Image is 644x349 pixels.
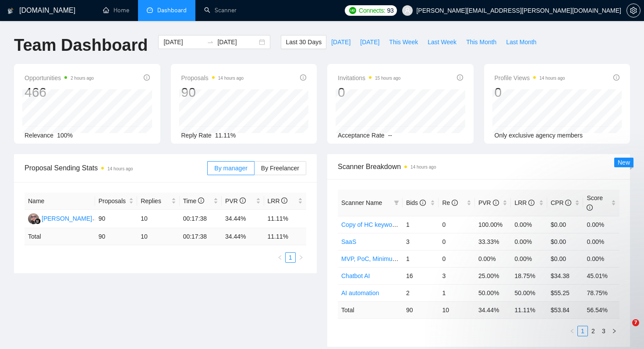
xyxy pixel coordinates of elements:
td: 3 [439,267,475,284]
a: 1 [286,253,295,262]
button: Last 30 Days [281,35,326,49]
span: Scanner Name [341,199,382,206]
span: user [404,7,410,14]
span: Profile Views [495,73,565,83]
li: Previous Page [275,252,285,263]
span: By Freelancer [261,165,299,172]
span: Last Month [506,37,536,47]
span: Last 30 Days [286,37,322,47]
button: right [609,326,619,336]
td: 0.00% [511,250,547,267]
span: info-circle [457,74,463,81]
time: 14 hours ago [107,166,133,171]
span: Opportunities [25,73,94,83]
input: End date [217,37,257,47]
div: 0 [495,84,565,101]
td: 0.00% [583,233,619,250]
span: 11.11% [215,132,236,139]
span: -- [388,132,392,139]
span: Score [587,194,603,211]
span: Bids [406,199,426,206]
li: Next Page [609,326,619,336]
input: Start date [163,37,203,47]
time: 14 hours ago [410,165,436,169]
span: Relevance [25,132,53,139]
button: Last Month [501,35,541,49]
td: 00:17:38 [180,228,222,245]
span: right [298,255,304,260]
td: $0.00 [547,233,584,250]
span: info-circle [420,200,426,206]
li: 1 [577,326,588,336]
a: AI automation [341,289,379,296]
a: homeHome [103,7,129,14]
span: Last Week [428,37,456,47]
li: 1 [285,252,296,263]
button: right [296,252,306,263]
td: 10 [137,228,179,245]
th: Replies [137,193,179,210]
span: Time [183,197,204,204]
td: 0.00% [511,216,547,233]
span: PVR [225,197,246,204]
td: Total [338,301,403,318]
img: gigradar-bm.png [35,218,41,224]
span: This Month [466,37,496,47]
span: filter [394,200,399,205]
span: LRR [268,197,288,204]
time: 14 hours ago [218,76,244,81]
span: By manager [214,165,247,172]
span: info-circle [240,197,246,204]
div: [PERSON_NAME] [42,214,92,223]
td: 0 [439,216,475,233]
button: [DATE] [355,35,384,49]
th: Proposals [95,193,137,210]
button: This Week [384,35,423,49]
span: Re [442,199,458,206]
td: 11.11% [264,210,307,228]
td: 00:17:38 [180,210,222,228]
button: setting [626,4,640,18]
span: 100% [57,132,73,139]
li: Next Page [296,252,306,263]
span: info-circle [452,200,458,206]
a: SaaS [341,238,356,245]
td: 0.00% [511,233,547,250]
button: This Month [461,35,501,49]
a: MVP, PoC, Minimum Viable Product [341,255,439,262]
td: 1 [439,284,475,301]
div: 90 [181,84,244,101]
a: 1 [578,326,587,336]
li: 2 [588,326,598,336]
a: setting [626,7,640,14]
td: 90 [95,228,137,245]
td: $0.00 [547,216,584,233]
span: info-circle [528,200,534,206]
span: info-circle [198,197,204,204]
span: CPR [551,199,571,206]
td: 10 [439,301,475,318]
span: Proposals [99,196,127,206]
div: 466 [25,84,94,101]
span: filter [392,196,401,209]
span: info-circle [587,204,593,211]
span: Scanner Breakdown [338,161,619,172]
td: 90 [403,301,439,318]
td: 0 [439,250,475,267]
th: Name [25,193,95,210]
span: PVR [478,199,499,206]
h1: Team Dashboard [14,35,148,56]
td: 0 [439,233,475,250]
a: Chatbot AI [341,272,370,279]
td: 1 [403,250,439,267]
span: Proposal Sending Stats [25,162,207,173]
button: left [567,326,577,336]
span: 93 [387,6,393,15]
a: MM[PERSON_NAME] [28,215,92,222]
span: 7 [632,319,639,326]
span: Reply Rate [181,132,212,139]
a: 3 [599,326,609,336]
td: 0.00% [475,250,511,267]
td: 16 [403,267,439,284]
span: right [612,328,617,334]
